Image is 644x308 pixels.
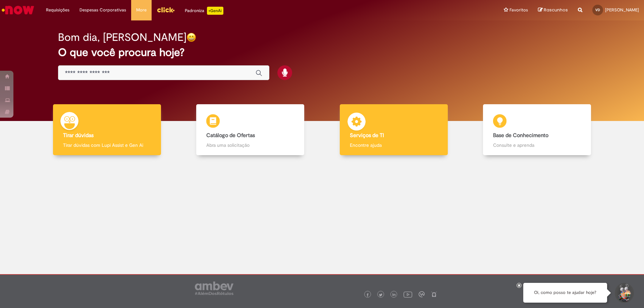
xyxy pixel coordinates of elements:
h2: Bom dia, [PERSON_NAME] [58,32,186,43]
div: Padroniza [185,7,223,15]
b: Tirar dúvidas [63,132,94,139]
img: logo_footer_twitter.png [379,293,382,297]
div: Oi, como posso te ajudar hoje? [523,283,607,303]
a: Serviços de TI Encontre ajuda [322,104,466,156]
span: More [136,7,147,13]
span: VD [595,8,600,12]
p: Consulte e aprenda [493,142,581,148]
span: [PERSON_NAME] [605,7,639,13]
img: ServiceNow [1,3,35,17]
b: Base de Conhecimento [493,132,548,139]
span: Requisições [46,7,69,13]
button: Iniciar Conversa de Suporte [614,283,634,303]
p: Tirar dúvidas com Lupi Assist e Gen Ai [63,142,151,148]
p: Encontre ajuda [350,142,438,148]
img: click_logo_yellow_360x200.png [157,5,175,15]
a: Base de Conhecimento Consulte e aprenda [466,104,609,156]
p: +GenAi [207,7,223,15]
a: Rascunhos [538,7,568,13]
img: happy-face.png [186,33,196,42]
a: Tirar dúvidas Tirar dúvidas com Lupi Assist e Gen Ai [35,104,179,156]
img: logo_footer_facebook.png [366,293,369,297]
h2: O que você procura hoje? [58,47,586,58]
img: logo_footer_ambev_rotulo_gray.png [195,282,233,295]
span: Favoritos [509,7,528,13]
img: logo_footer_youtube.png [404,290,412,299]
img: logo_footer_naosei.png [431,291,437,297]
b: Serviços de TI [350,132,384,139]
p: Abra uma solicitação [206,142,294,148]
img: logo_footer_linkedin.png [392,293,396,297]
b: Catálogo de Ofertas [206,132,255,139]
a: Catálogo de Ofertas Abra uma solicitação [179,104,322,156]
img: logo_footer_workplace.png [419,291,425,297]
span: Despesas Corporativas [79,7,126,13]
span: Rascunhos [544,7,568,13]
